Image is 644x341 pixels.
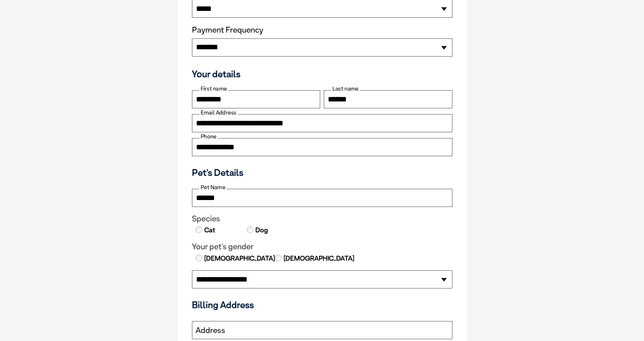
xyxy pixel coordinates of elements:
label: [DEMOGRAPHIC_DATA] [204,254,275,263]
label: Cat [204,225,215,235]
label: Last name [331,86,360,92]
label: Address [196,326,225,335]
label: First name [199,86,228,92]
label: Email Address [199,109,238,116]
label: Payment Frequency [192,25,263,35]
legend: Species [192,214,452,224]
h3: Pet's Details [189,167,455,178]
label: Dog [255,225,268,235]
label: [DEMOGRAPHIC_DATA] [283,254,354,263]
legend: Your pet's gender [192,242,452,251]
label: Phone [199,133,218,140]
h3: Your details [192,68,452,79]
h3: Billing Address [192,299,452,310]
